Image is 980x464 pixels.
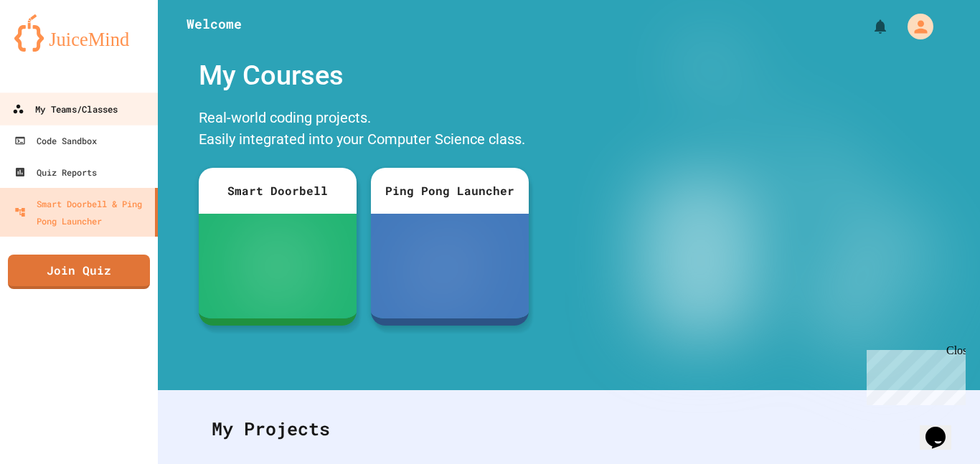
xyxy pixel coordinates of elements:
[257,237,298,295] img: sdb-white.svg
[418,237,481,295] img: ppl-with-ball.png
[197,401,941,457] div: My Projects
[6,6,99,91] div: Chat with us now!Close
[14,195,149,229] div: Smart Doorbell & Ping Pong Launcher
[199,168,357,214] div: Smart Doorbell
[920,407,966,450] iframe: chat widget
[582,48,966,376] img: banner-image-my-projects.png
[192,48,536,103] div: My Courses
[14,14,143,52] img: logo-orange.svg
[14,132,97,149] div: Code Sandbox
[861,344,966,405] iframe: chat widget
[845,14,892,39] div: My Notifications
[371,168,529,214] div: Ping Pong Launcher
[892,10,937,43] div: My Account
[8,255,150,289] a: Join Quiz
[12,100,118,118] div: My Teams/Classes
[14,164,97,181] div: Quiz Reports
[192,103,536,157] div: Real-world coding projects. Easily integrated into your Computer Science class.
